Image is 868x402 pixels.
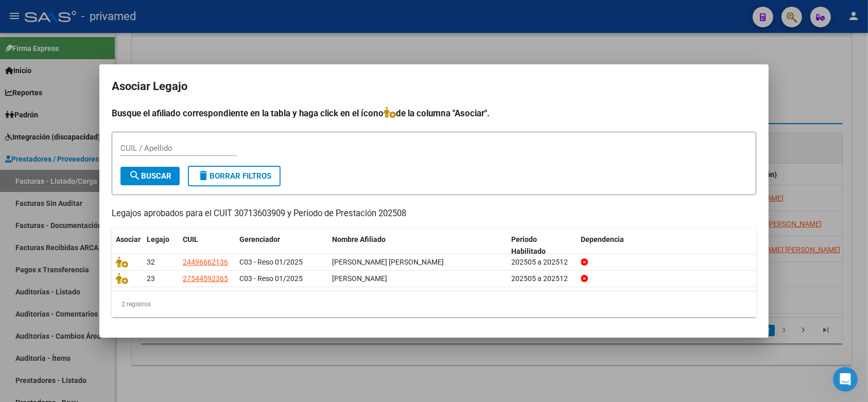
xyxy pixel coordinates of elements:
[129,169,141,182] mat-icon: search
[112,207,756,220] p: Legajos aprobados para el CUIT 30713603909 y Período de Prestación 202508
[183,274,228,283] span: 27544592365
[112,291,756,317] div: 2 registros
[512,256,573,268] div: 202505 a 202512
[129,171,171,181] span: Buscar
[833,367,858,392] iframe: Intercom live chat
[512,273,573,285] div: 202505 a 202512
[332,274,387,283] span: RODRIGUEZ PAPALLO LARA
[577,229,757,263] datatable-header-cell: Dependencia
[147,274,155,283] span: 23
[120,167,180,185] button: Buscar
[112,229,143,263] datatable-header-cell: Asociar
[328,229,508,263] datatable-header-cell: Nombre Afiliado
[508,229,577,263] datatable-header-cell: Periodo Habilitado
[239,235,280,243] span: Gerenciador
[581,235,624,243] span: Dependencia
[239,258,303,266] span: C03 - Reso 01/2025
[197,169,210,182] mat-icon: delete
[179,229,235,263] datatable-header-cell: CUIL
[183,258,228,266] span: 24496662136
[147,258,155,266] span: 32
[188,166,281,186] button: Borrar Filtros
[239,274,303,283] span: C03 - Reso 01/2025
[112,107,756,120] h4: Busque el afiliado correspondiente en la tabla y haga click en el ícono de la columna "Asociar".
[143,229,179,263] datatable-header-cell: Legajo
[512,235,546,255] span: Periodo Habilitado
[332,235,386,243] span: Nombre Afiliado
[116,235,141,243] span: Asociar
[112,77,756,96] h2: Asociar Legajo
[332,258,444,266] span: NICOTRA JOAQUIN JAVIER
[183,235,198,243] span: CUIL
[147,235,169,243] span: Legajo
[235,229,328,263] datatable-header-cell: Gerenciador
[197,171,271,181] span: Borrar Filtros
